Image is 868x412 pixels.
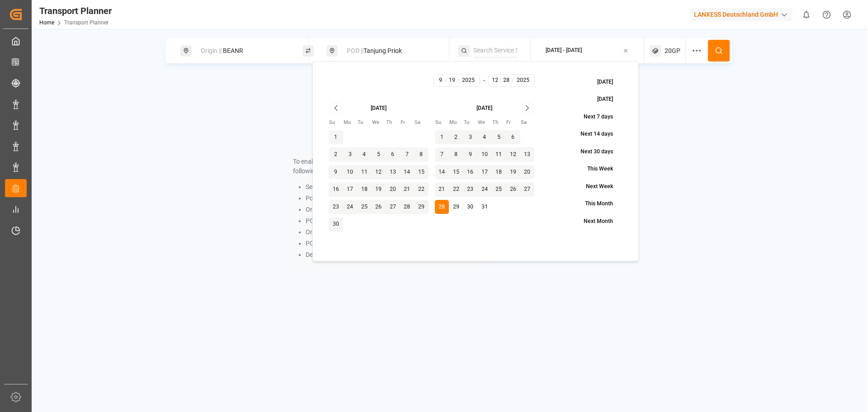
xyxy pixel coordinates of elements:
[329,182,343,197] button: 16
[565,179,623,194] button: Next Week
[560,144,623,160] button: Next 30 days
[386,118,400,127] th: Thursday
[357,147,372,162] button: 4
[386,182,400,197] button: 20
[512,76,514,85] span: /
[435,118,449,127] th: Sunday
[39,19,54,26] a: Home
[329,200,343,214] button: 23
[522,103,533,114] button: Go to next month
[343,182,358,197] button: 17
[560,127,623,142] button: Next 14 days
[501,76,512,85] input: D
[306,239,481,248] li: POD and Service String
[506,165,520,180] button: 19
[386,165,400,180] button: 13
[400,182,415,197] button: 21
[414,200,429,214] button: 29
[372,147,386,162] button: 5
[386,200,400,214] button: 27
[329,118,343,127] th: Sunday
[330,103,342,114] button: Go to previous month
[563,213,623,229] button: Next Month
[400,165,415,180] button: 14
[477,182,492,197] button: 24
[449,147,463,162] button: 8
[492,118,506,127] th: Thursday
[435,200,449,214] button: 28
[506,147,520,162] button: 12
[463,147,478,162] button: 9
[459,76,478,85] input: YYYY
[306,182,481,192] li: Service String
[343,147,358,162] button: 3
[436,76,445,85] input: M
[329,147,343,162] button: 2
[357,200,372,214] button: 25
[449,130,463,145] button: 2
[449,118,463,127] th: Monday
[386,147,400,162] button: 6
[536,42,639,60] button: [DATE] - [DATE]
[492,182,506,197] button: 25
[499,76,501,85] span: /
[492,147,506,162] button: 11
[329,130,343,145] button: 1
[477,130,492,145] button: 4
[449,182,463,197] button: 22
[520,182,535,197] button: 27
[463,130,478,145] button: 3
[463,182,478,197] button: 23
[372,200,386,214] button: 26
[435,147,449,162] button: 7
[201,47,222,54] span: Origin ||
[514,76,533,85] input: YYYY
[457,76,459,85] span: /
[564,196,623,212] button: This Month
[477,200,492,214] button: 31
[195,43,293,59] div: BEANR
[796,5,816,25] button: show 0 new notifications
[306,194,481,203] li: Port Pair
[563,109,623,125] button: Next 7 days
[490,76,500,85] input: M
[477,165,492,180] button: 17
[492,165,506,180] button: 18
[306,250,481,260] li: Destination and Service String
[306,205,481,214] li: Origin and Destination
[520,165,535,180] button: 20
[414,147,429,162] button: 8
[400,200,415,214] button: 28
[414,165,429,180] button: 15
[306,227,481,237] li: Origin and Service String
[445,76,447,85] span: /
[435,130,449,145] button: 1
[483,74,485,87] div: -
[449,165,463,180] button: 15
[506,182,520,197] button: 26
[293,157,481,176] p: To enable searching, add ETA, ETD, containerType and one of the following:
[576,74,623,90] button: [DATE]
[306,216,481,226] li: POL and Service String
[447,76,458,85] input: D
[357,118,372,127] th: Tuesday
[343,118,358,127] th: Monday
[341,43,439,59] div: Tanjung Priok
[520,118,535,127] th: Saturday
[576,92,623,108] button: [DATE]
[435,182,449,197] button: 21
[816,5,837,25] button: Help Center
[566,161,623,177] button: This Week
[329,217,343,232] button: 30
[414,182,429,197] button: 22
[473,44,517,57] input: Search Service String
[343,165,358,180] button: 10
[371,104,387,113] div: [DATE]
[372,165,386,180] button: 12
[372,182,386,197] button: 19
[39,4,112,18] div: Transport Planner
[343,200,358,214] button: 24
[347,47,363,54] span: POD ||
[690,6,796,23] button: LANXESS Deutschland GmbH
[463,200,478,214] button: 30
